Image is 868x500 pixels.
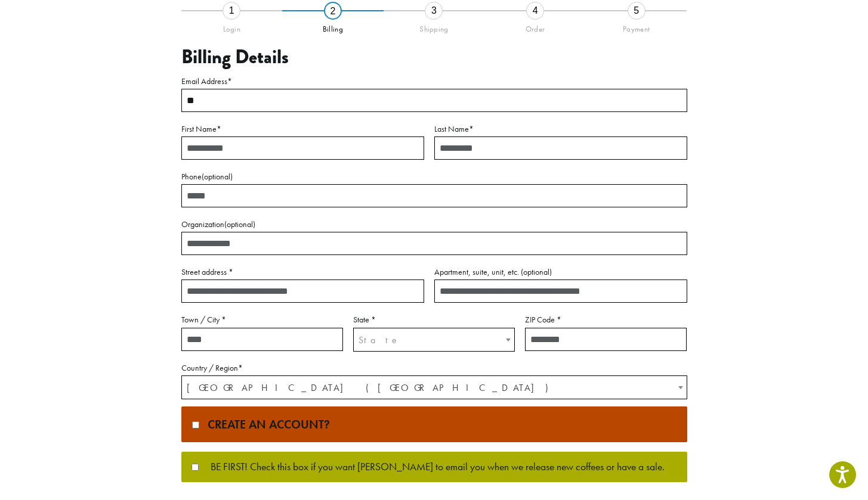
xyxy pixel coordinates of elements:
div: Payment [586,20,687,34]
div: 3 [425,2,443,20]
span: Country / Region [181,375,687,399]
label: Street address [181,265,424,279]
h3: Billing Details [181,46,687,69]
div: 1 [223,2,240,20]
div: Login [181,20,283,34]
input: Create an account? [192,421,199,428]
input: BE FIRST! Check this box if you want [PERSON_NAME] to email you when we release new coffees or ha... [191,464,199,471]
label: State [353,312,515,327]
label: Town / City [181,312,343,327]
span: Create an account? [202,417,330,432]
label: Last Name [434,122,687,136]
span: (optional) [224,219,255,229]
label: Organization [181,217,687,232]
label: First Name [181,122,424,136]
div: 2 [324,2,342,20]
span: (optional) [521,266,552,277]
span: State [353,328,515,352]
label: Apartment, suite, unit, etc. [434,265,687,279]
span: (optional) [202,171,233,182]
span: State [359,334,400,346]
label: ZIP Code [525,312,687,327]
div: 5 [628,2,645,20]
div: Shipping [384,20,485,34]
div: Order [484,20,586,34]
span: BE FIRST! Check this box if you want [PERSON_NAME] to email you when we release new coffees or ha... [199,462,665,473]
span: United States (US) [182,376,687,399]
div: Billing [282,20,384,34]
label: Email Address [181,74,687,89]
div: 4 [526,2,544,20]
